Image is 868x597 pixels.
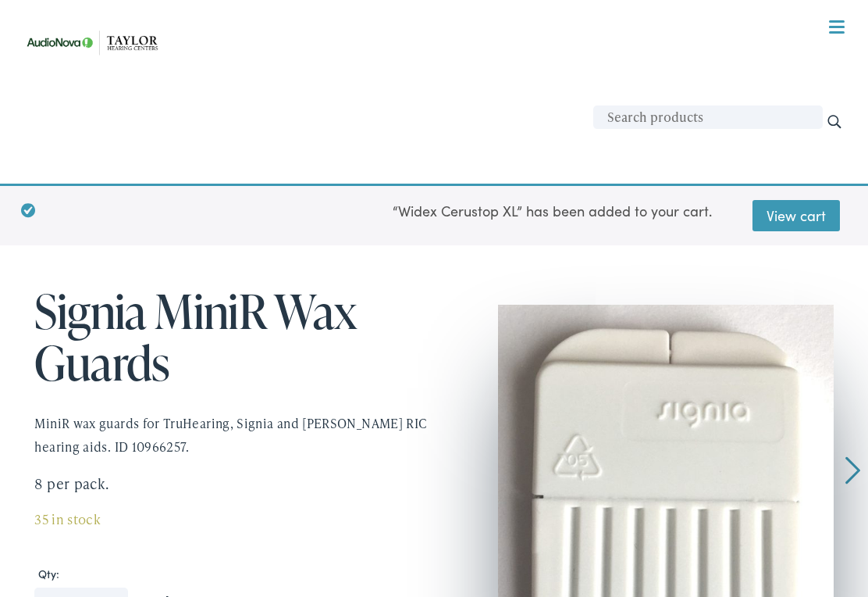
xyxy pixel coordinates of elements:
p: 8 per pack. [34,473,434,495]
input: Search [826,113,843,130]
input: Search products [593,105,823,129]
a: What We Offer [29,63,851,111]
a: Home [32,179,69,195]
p: 35 in stock [34,509,434,531]
label: Qty: [34,567,431,581]
span: MiniR wax guards for TruHearing, Signia and [PERSON_NAME] RIC hearing aids. ID 10966257. [34,414,427,456]
h1: Signia MiniR Wax Guards [34,285,434,388]
a: Wax Guards [112,179,181,195]
span: Signia MiniR Wax Guards [187,179,308,195]
a: Shop [74,179,107,195]
span: / / / [32,179,308,195]
a: View cart [752,200,840,231]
